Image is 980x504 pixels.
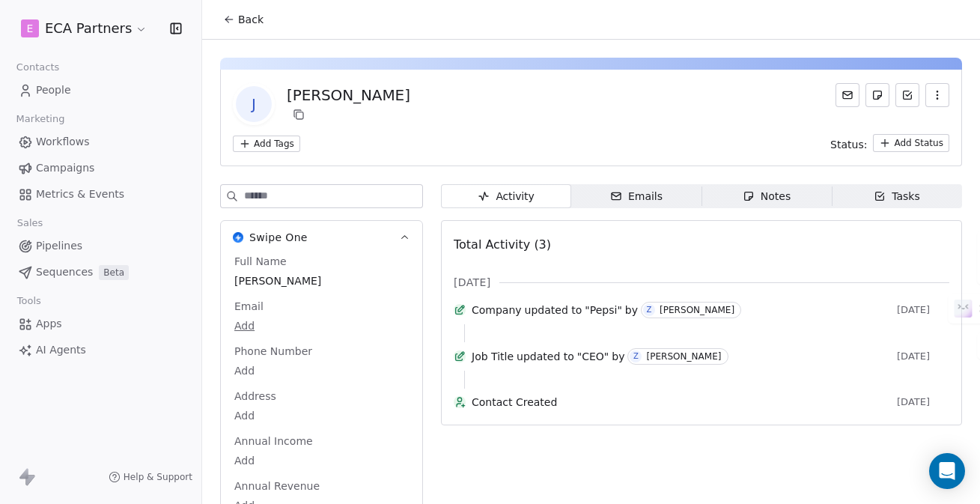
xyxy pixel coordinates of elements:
span: Phone Number [231,344,315,359]
a: Help & Support [109,471,192,483]
div: Z [647,304,652,316]
span: Sequences [36,264,93,280]
button: Add Tags [233,136,300,152]
span: Add [234,453,409,468]
span: updated to [517,349,574,364]
span: Job Title [472,349,514,364]
span: Metrics & Events [36,186,124,202]
span: [DATE] [897,304,949,316]
div: Emails [610,189,663,204]
a: People [12,78,189,103]
div: [PERSON_NAME] [287,85,410,106]
span: Email [231,299,267,314]
span: by [625,303,638,318]
span: AI Agents [36,342,86,358]
span: by [612,349,624,364]
span: People [36,82,71,98]
span: [DATE] [897,350,949,362]
span: Tools [10,290,47,312]
span: Pipelines [36,238,82,254]
span: Status: [830,137,867,152]
a: SequencesBeta [12,260,189,285]
span: [PERSON_NAME] [234,273,409,288]
div: Notes [743,189,791,204]
a: Campaigns [12,156,189,180]
span: [DATE] [454,275,490,290]
span: Annual Income [231,434,316,449]
span: Contacts [10,56,66,79]
div: [PERSON_NAME] [660,305,734,315]
span: updated to [525,303,582,318]
span: Sales [10,212,49,234]
span: Contact Created [472,395,891,410]
span: Apps [36,316,62,332]
a: Apps [12,312,189,336]
span: J [236,86,272,122]
span: Annual Revenue [231,479,323,494]
span: Full Name [231,254,290,269]
span: Address [231,389,279,404]
span: Add [234,318,409,333]
span: Beta [99,265,129,280]
span: E [27,21,34,36]
button: Swipe OneSwipe One [221,221,422,254]
span: "Pepsi" [585,303,622,318]
span: Marketing [10,108,71,130]
button: Add Status [873,134,949,152]
span: Help & Support [124,471,192,483]
span: ECA Partners [45,19,132,38]
div: Tasks [874,189,920,204]
div: [PERSON_NAME] [646,351,721,362]
span: "CEO" [577,349,609,364]
a: Pipelines [12,234,189,258]
span: Company [472,303,522,318]
span: Workflows [36,134,90,150]
span: Swipe One [249,230,308,245]
a: AI Agents [12,338,189,362]
a: Workflows [12,130,189,154]
span: Add [234,363,409,378]
div: Z [633,350,639,362]
a: Metrics & Events [12,182,189,207]
img: Swipe One [233,232,243,243]
span: Total Activity (3) [454,237,551,252]
button: EECA Partners [18,16,150,41]
button: Back [214,6,273,33]
span: Back [238,12,264,27]
span: Add [234,408,409,423]
span: Campaigns [36,160,94,176]
span: [DATE] [897,396,949,408]
div: Open Intercom Messenger [929,453,965,489]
